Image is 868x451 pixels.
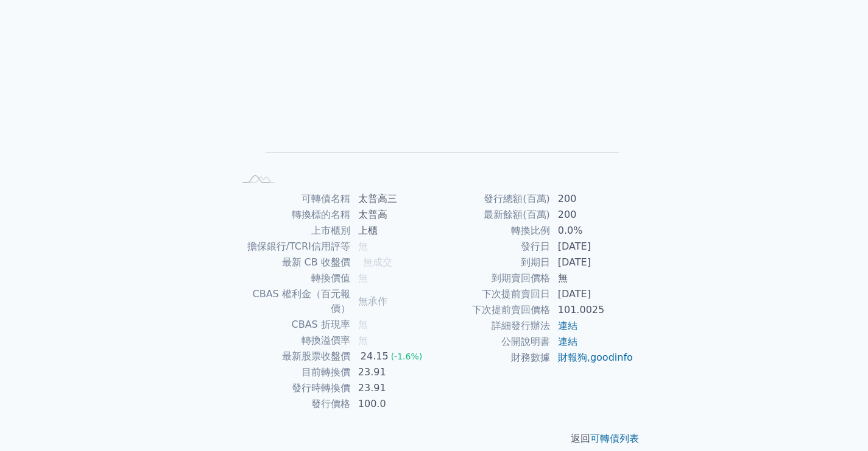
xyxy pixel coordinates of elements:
td: 詳細發行辦法 [434,318,551,334]
td: 200 [551,191,634,207]
td: 目前轉換價 [235,364,351,380]
td: 轉換溢價率 [235,333,351,348]
td: 101.0025 [551,302,634,318]
p: 返回 [220,431,649,446]
td: 可轉債名稱 [235,191,351,207]
td: 發行價格 [235,396,351,412]
td: [DATE] [551,239,634,254]
td: [DATE] [551,286,634,302]
td: 上櫃 [351,223,434,239]
a: goodinfo [590,352,633,363]
td: 200 [551,207,634,223]
td: 轉換價值 [235,270,351,286]
td: 最新 CB 收盤價 [235,254,351,270]
td: 財務數據 [434,350,551,366]
span: 無承作 [358,295,387,307]
div: 24.15 [358,349,391,364]
td: 發行時轉換價 [235,380,351,396]
td: 最新股票收盤價 [235,348,351,364]
td: 轉換標的名稱 [235,207,351,223]
td: 太普高三 [351,191,434,207]
td: 公開說明書 [434,334,551,350]
td: 到期日 [434,254,551,270]
td: , [551,350,634,366]
td: 太普高 [351,207,434,223]
td: CBAS 折現率 [235,317,351,333]
td: 轉換比例 [434,223,551,239]
td: 下次提前賣回價格 [434,302,551,318]
td: 23.91 [351,380,434,396]
g: Chart [254,24,619,170]
td: CBAS 權利金（百元報價） [235,286,351,317]
td: 上市櫃別 [235,223,351,239]
td: 無 [551,270,634,286]
span: 無 [358,272,368,284]
span: 無 [358,319,368,330]
span: 無成交 [363,256,392,268]
td: 擔保銀行/TCRI信用評等 [235,239,351,254]
td: [DATE] [551,254,634,270]
span: 無 [358,334,368,346]
span: 無 [358,240,368,252]
a: 連結 [558,336,577,347]
td: 下次提前賣回日 [434,286,551,302]
td: 0.0% [551,223,634,239]
td: 發行總額(百萬) [434,191,551,207]
a: 可轉債列表 [590,433,639,444]
td: 100.0 [351,396,434,412]
span: (-1.6%) [391,352,423,361]
a: 連結 [558,320,577,331]
td: 發行日 [434,239,551,254]
td: 到期賣回價格 [434,270,551,286]
td: 最新餘額(百萬) [434,207,551,223]
a: 財報狗 [558,352,587,363]
td: 23.91 [351,364,434,380]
